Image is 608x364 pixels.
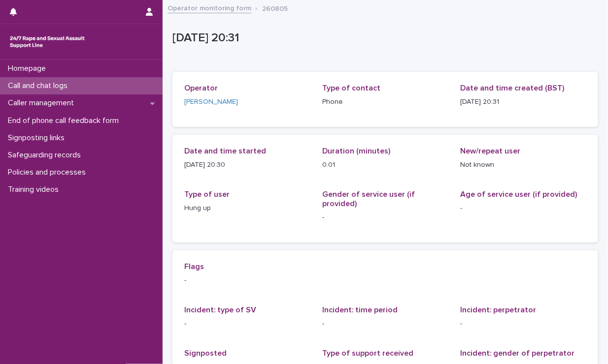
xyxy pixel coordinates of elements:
span: Incident: perpetrator [460,306,536,314]
p: [DATE] 20:30 [184,160,310,170]
span: Operator [184,84,218,92]
p: 0.01 [322,160,448,170]
p: - [322,212,448,223]
span: Gender of service user (if provided) [322,190,415,208]
span: Date and time created (BST) [460,84,564,92]
a: [PERSON_NAME] [184,97,238,107]
p: - [460,319,586,329]
p: Policies and processes [4,168,94,177]
p: Training videos [4,185,67,194]
span: Duration (minutes) [322,147,390,155]
img: rhQMoQhaT3yELyF149Cw [8,32,87,52]
p: Hung up [184,203,310,213]
span: Age of service user (if provided) [460,190,577,198]
p: Signposting links [4,133,72,143]
span: Type of support received [322,349,413,357]
p: - [322,319,448,329]
p: End of phone call feedback form [4,116,127,125]
p: - [184,319,310,329]
span: Incident: gender of perpetrator [460,349,574,357]
p: - [184,275,586,286]
p: Safeguarding records [4,151,89,160]
span: Type of contact [322,84,380,92]
p: Caller management [4,98,82,108]
a: Operator monitoring form [168,2,251,13]
p: Phone [322,97,448,107]
span: New/repeat user [460,147,520,155]
p: Call and chat logs [4,81,75,91]
p: - [460,203,586,213]
p: 260805 [262,2,288,13]
p: [DATE] 20:31 [460,97,586,107]
p: Not known [460,160,586,170]
span: Flags [184,263,204,271]
span: Date and time started [184,147,266,155]
span: Incident: type of SV [184,306,256,314]
p: Homepage [4,64,54,73]
p: [DATE] 20:31 [172,31,594,45]
span: Signposted [184,349,227,357]
span: Type of user [184,190,230,198]
span: Incident: time period [322,306,398,314]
